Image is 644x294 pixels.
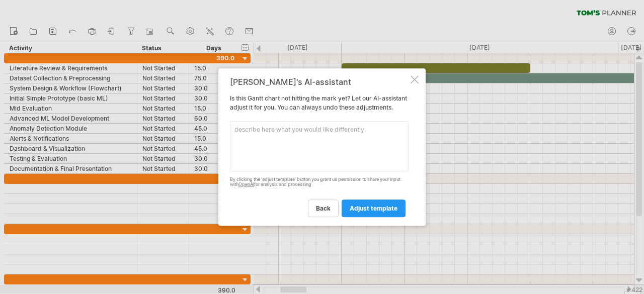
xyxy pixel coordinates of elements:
a: adjust template [342,200,406,217]
span: adjust template [350,205,397,212]
span: back [316,205,331,212]
div: [PERSON_NAME]'s AI-assistant [230,77,409,86]
div: By clicking the 'adjust template' button you grant us permission to share your input with for ana... [230,177,409,188]
div: Is this Gantt chart not hitting the mark yet? Let our AI-assistant adjust it for you. You can alw... [230,77,409,217]
a: OpenAI [238,182,254,187]
a: back [308,200,339,217]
